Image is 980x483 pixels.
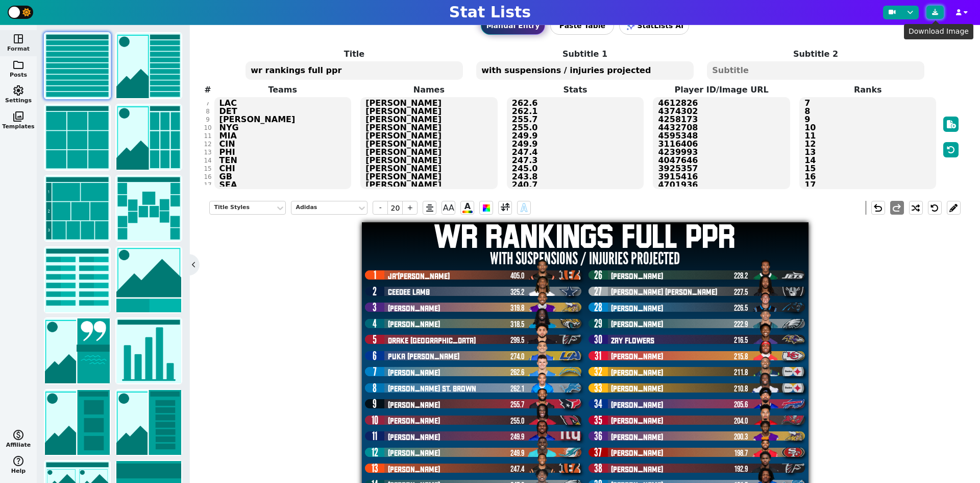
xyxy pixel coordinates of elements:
[362,250,808,267] h2: with suspensions / injuries projected
[370,332,380,349] span: 5
[611,465,732,474] span: [PERSON_NAME]
[611,336,732,346] span: Zay Flowers
[388,320,509,329] span: [PERSON_NAME]
[369,444,381,462] span: 12
[611,304,732,313] span: [PERSON_NAME]
[12,59,24,71] span: folder
[510,383,524,395] span: 262.1
[591,332,605,349] span: 30
[388,304,509,313] span: [PERSON_NAME]
[510,447,524,459] span: 249.9
[370,364,379,381] span: 7
[611,433,732,442] span: [PERSON_NAME]
[388,369,509,378] span: [PERSON_NAME]
[356,84,502,96] label: Names
[45,390,110,455] img: highlight
[890,201,904,215] button: redo
[734,318,748,331] span: 222.9
[209,84,356,96] label: Teams
[204,124,211,132] div: 10
[12,429,24,441] span: monetization_on
[510,334,524,347] span: 299.5
[388,352,509,361] span: Puka [PERSON_NAME]
[204,148,211,156] div: 13
[369,461,381,478] span: 13
[592,283,605,301] span: 27
[591,364,605,381] span: 32
[370,380,380,397] span: 8
[45,105,110,170] img: grid
[12,33,24,45] span: space_dashboard
[12,455,24,467] span: help
[388,449,509,458] span: [PERSON_NAME]
[510,431,524,443] span: 249.9
[700,48,931,60] label: Subtitle 2
[204,173,211,181] div: 16
[373,201,388,215] span: -
[611,449,732,458] span: [PERSON_NAME]
[12,84,24,97] span: settings
[591,412,605,429] span: 35
[370,300,380,317] span: 3
[449,3,531,21] h1: Stat Lists
[204,140,211,148] div: 12
[591,396,605,413] span: 34
[45,247,110,312] img: scores
[611,352,732,361] span: [PERSON_NAME]
[370,283,380,301] span: 2
[734,286,748,298] span: 227.5
[388,417,509,426] span: [PERSON_NAME]
[591,315,605,333] span: 29
[204,181,211,189] div: 17
[592,348,604,365] span: 31
[521,199,527,216] span: A
[402,201,418,215] span: +
[204,165,211,173] div: 15
[204,84,211,96] label: #
[795,84,941,96] label: Ranks
[204,116,211,124] div: 9
[296,203,353,212] div: Adidas
[204,107,211,116] div: 8
[371,267,379,285] span: 1
[871,201,885,215] button: undo
[611,320,732,329] span: [PERSON_NAME]
[611,384,732,394] span: [PERSON_NAME]
[45,176,110,241] img: tier
[734,415,748,427] span: 204.0
[510,302,524,314] span: 319.8
[481,16,546,35] button: Manual Entry
[648,84,795,96] label: Player ID/Image URL
[734,447,748,459] span: 198.7
[734,302,748,314] span: 226.5
[239,48,470,60] label: Title
[360,97,497,189] textarea: Ja'[PERSON_NAME] [PERSON_NAME] [PERSON_NAME] [PERSON_NAME] [PERSON_NAME] London Puka [PERSON_NAME...
[45,318,110,383] img: news/quote
[214,203,271,212] div: Title Styles
[12,110,24,123] span: photo_library
[362,221,808,255] h1: wr rankings full ppr
[591,380,605,397] span: 33
[891,202,903,214] span: redo
[734,383,748,395] span: 210.8
[45,33,110,98] img: list
[369,412,381,429] span: 10
[204,132,211,140] div: 11
[592,444,605,462] span: 37
[510,351,524,363] span: 274.0
[370,348,380,365] span: 6
[388,384,509,394] span: [PERSON_NAME] St. Brown
[734,366,748,379] span: 211.8
[470,48,700,60] label: Subtitle 1
[734,431,748,443] span: 200.3
[510,366,524,379] span: 262.6
[370,396,380,413] span: 9
[611,288,732,297] span: [PERSON_NAME] [PERSON_NAME]
[611,417,732,426] span: [PERSON_NAME]
[510,463,524,475] span: 247.4
[204,156,211,165] div: 14
[619,16,689,35] button: StatLists AI
[734,334,748,347] span: 216.5
[510,399,524,411] span: 255.7
[116,105,181,170] img: grid with image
